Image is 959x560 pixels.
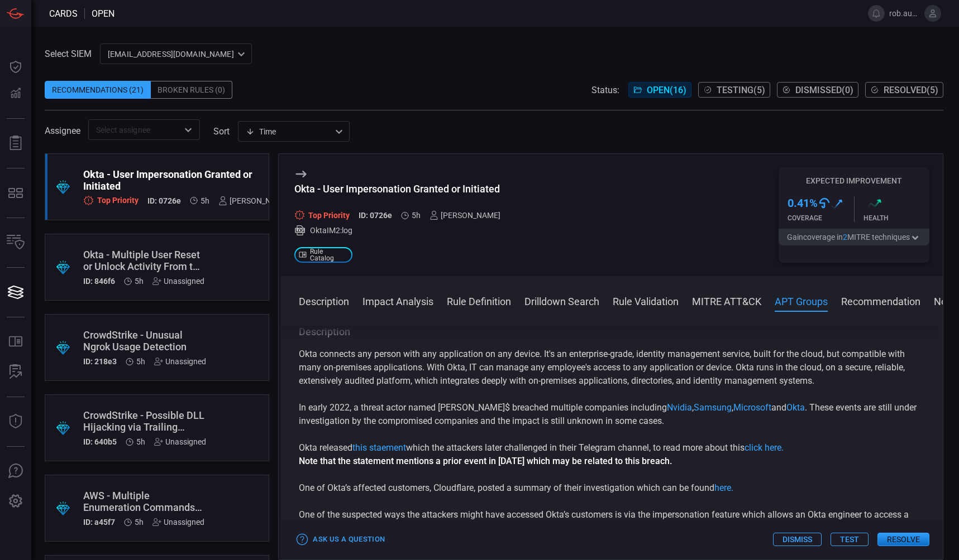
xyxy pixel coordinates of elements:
div: [PERSON_NAME] [218,196,289,205]
div: Coverage [788,214,854,222]
span: Oct 13, 2025 4:45 AM [135,277,144,286]
button: MITRE - Detection Posture [2,180,29,206]
span: open [92,8,114,19]
div: Unassigned [152,518,204,527]
span: Testing ( 5 ) [717,85,765,95]
div: Recommendations (21) [45,81,151,99]
div: Okta - User Impersonation Granted or Initiated [294,183,509,195]
p: [EMAIL_ADDRESS][DOMAIN_NAME] [108,49,234,60]
button: Cards [2,279,29,306]
p: Okta released which the attackers later challenged in their Telegram channel, to read more about ... [299,441,925,455]
button: Ask Us a Question [294,531,388,548]
button: Rule Definition [447,294,511,307]
h5: ID: a45f7 [83,518,115,527]
button: MITRE ATT&CK [692,294,761,307]
a: here. [714,482,733,493]
div: [PERSON_NAME] [430,211,500,220]
button: Open [180,122,196,138]
a: click here. [745,442,784,453]
a: this staement [352,442,406,453]
label: sort [213,126,230,137]
button: Reports [2,130,29,157]
button: Preferences [2,488,29,515]
div: Unassigned [154,437,206,446]
a: Nvidia [667,402,692,413]
button: Test [831,533,869,546]
h5: ID: 0726e [359,211,392,220]
button: ALERT ANALYSIS [2,359,29,385]
button: Dismissed(0) [777,82,858,98]
button: APT Groups [775,294,828,307]
a: Samsung [694,402,732,413]
h5: ID: 0726e [147,196,181,206]
span: Assignee [45,125,80,136]
button: Resolved(5) [865,82,943,98]
button: Drilldown Search [524,294,599,307]
a: Okta [786,402,805,413]
span: Oct 13, 2025 4:45 AM [136,357,145,366]
h5: ID: 846f6 [83,277,115,286]
h5: Expected Improvement [779,176,929,185]
div: Top Priority [83,195,139,206]
div: CrowdStrike - Possible DLL Hijacking via Trailing Spaces [83,409,206,433]
p: Okta connects any person with any application on any device. It's an enterprise-grade, identity m... [299,347,925,388]
p: One of the suspected ways the attackers might have accessed Okta’s customers is via the impersona... [299,508,925,535]
span: Oct 13, 2025 4:44 AM [135,518,144,527]
button: Rule Validation [613,294,679,307]
button: Gaincoverage in2MITRE techniques [779,229,929,245]
button: Dashboard [2,54,29,80]
span: Cards [49,8,78,19]
span: Open ( 16 ) [647,85,686,95]
div: Top Priority [294,210,350,220]
span: Dismissed ( 0 ) [795,85,853,95]
a: Microsoft [733,402,771,413]
button: Impact Analysis [362,294,433,307]
span: Oct 13, 2025 4:46 AM [201,196,209,205]
div: CrowdStrike - Unusual Ngrok Usage Detection [83,329,206,353]
strong: Note that the statement mentions a prior event in [DATE] which may be related to this breach. [299,456,672,466]
span: Resolved ( 5 ) [884,85,938,95]
div: Okta - Multiple User Reset or Unlock Activity From the Same IP Address [83,249,204,272]
span: Oct 13, 2025 4:45 AM [136,437,145,446]
div: AWS - Multiple Enumeration Commands Used by the Same User in a Short period [83,490,204,513]
button: Resolve [877,533,929,546]
h5: ID: 640b5 [83,437,117,446]
span: Status: [591,85,619,95]
h3: 0.41 % [788,196,818,210]
span: Oct 13, 2025 4:46 AM [412,211,421,220]
label: Select SIEM [45,49,92,59]
div: Broken Rules (0) [151,81,232,99]
span: Rule Catalog [310,248,348,262]
input: Select assignee [92,123,178,137]
button: Recommendation [841,294,920,307]
div: Unassigned [152,277,204,286]
div: Unassigned [154,357,206,366]
p: One of Okta’s affected customers, Cloudflare, posted a summary of their investigation which can b... [299,481,925,495]
p: In early 2022, a threat actor named [PERSON_NAME]$ breached multiple companies including , , and ... [299,401,925,428]
div: Time [246,126,332,137]
button: Inventory [2,229,29,256]
button: Open(16) [628,82,691,98]
button: Detections [2,80,29,107]
span: 2 [843,233,847,242]
h5: ID: 218e3 [83,357,117,366]
div: Okta - User Impersonation Granted or Initiated [83,168,289,192]
button: Testing(5) [698,82,770,98]
button: Dismiss [773,533,822,546]
button: Threat Intelligence [2,408,29,435]
button: Ask Us A Question [2,458,29,485]
button: Rule Catalog [2,329,29,355]
button: Description [299,294,349,307]
span: rob.austin [889,9,920,18]
div: Health [863,214,930,222]
div: OktaIM2:log [294,225,509,236]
